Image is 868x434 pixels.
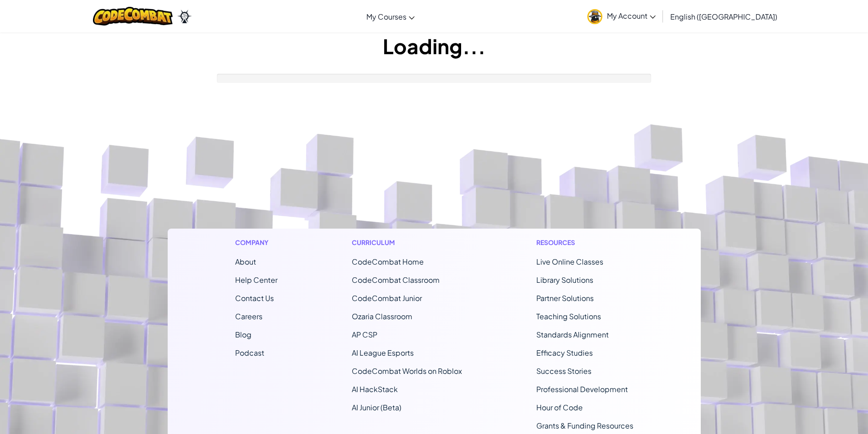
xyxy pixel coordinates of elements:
[536,421,633,430] a: Grants & Funding Resources
[536,257,603,266] a: Live Online Classes
[235,293,274,303] span: Contact Us
[352,330,377,339] a: AP CSP
[536,348,593,357] a: Efficacy Studies
[536,275,593,285] a: Library Solutions
[235,257,256,266] a: About
[666,4,782,29] a: English ([GEOGRAPHIC_DATA])
[583,2,660,31] a: My Account
[607,11,656,20] span: My Account
[352,257,424,266] span: CodeCombat Home
[235,330,252,339] a: Blog
[366,12,406,21] span: My Courses
[352,293,422,303] a: CodeCombat Junior
[536,330,609,339] a: Standards Alignment
[93,7,173,26] img: CodeCombat logo
[352,366,462,376] a: CodeCombat Worlds on Roblox
[352,348,414,357] a: AI League Esports
[235,348,264,357] a: Podcast
[352,238,462,247] h1: Curriculum
[670,12,777,21] span: English ([GEOGRAPHIC_DATA])
[587,9,602,24] img: avatar
[235,275,277,285] a: Help Center
[177,10,192,23] img: Ozaria
[536,238,633,247] h1: Resources
[352,403,401,412] a: AI Junior (Beta)
[536,403,583,412] a: Hour of Code
[352,275,440,285] a: CodeCombat Classroom
[235,311,262,321] a: Careers
[536,311,601,321] a: Teaching Solutions
[352,384,398,394] a: AI HackStack
[536,366,591,376] a: Success Stories
[352,311,412,321] a: Ozaria Classroom
[362,4,419,29] a: My Courses
[536,384,628,394] a: Professional Development
[235,238,277,247] h1: Company
[536,293,594,303] a: Partner Solutions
